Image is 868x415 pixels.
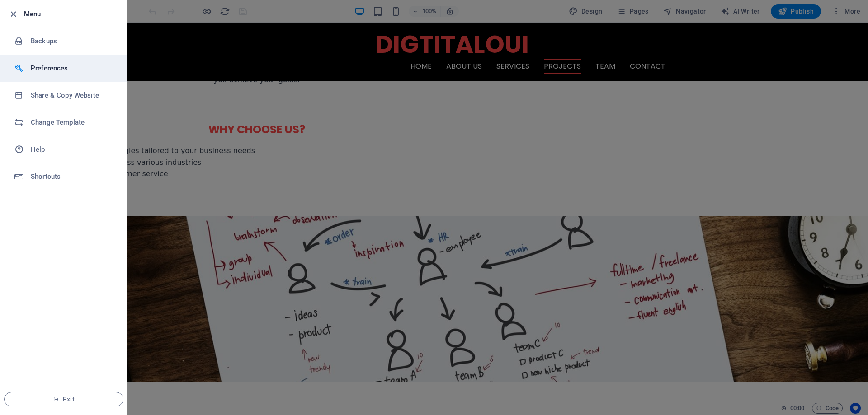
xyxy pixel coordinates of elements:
[24,9,120,19] h6: Menu
[31,144,114,155] h6: Help
[4,392,123,406] button: Exit
[0,136,127,163] a: Help
[12,396,116,403] span: Exit
[31,90,114,101] h6: Share & Copy Website
[31,117,114,128] h6: Change Template
[31,63,114,74] h6: Preferences
[31,171,114,182] h6: Shortcuts
[31,36,114,47] h6: Backups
